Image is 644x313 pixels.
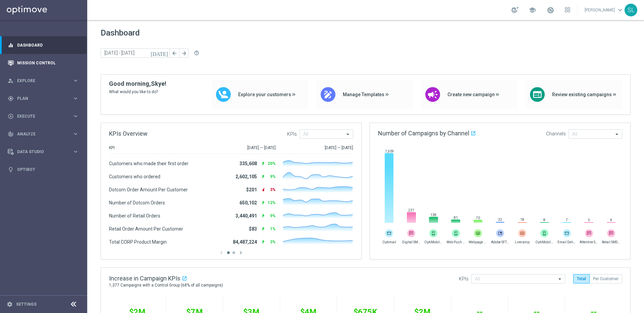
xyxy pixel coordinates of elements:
div: Dashboard [8,36,79,54]
button: Mission Control [7,60,79,66]
button: gps_fixed Plan keyboard_arrow_right [7,96,79,101]
i: keyboard_arrow_right [72,95,79,102]
i: keyboard_arrow_right [72,131,79,137]
i: lightbulb [8,167,14,173]
i: person_search [8,78,14,84]
span: Explore [17,79,72,83]
i: gps_fixed [8,96,14,102]
span: Analyze [17,132,72,136]
span: school [529,6,536,14]
a: Settings [16,302,37,306]
i: track_changes [8,131,14,137]
a: Dashboard [17,36,79,54]
i: keyboard_arrow_right [72,113,79,119]
a: Mission Control [17,54,79,72]
span: keyboard_arrow_down [616,6,624,14]
div: Explore [8,78,72,84]
a: [PERSON_NAME]keyboard_arrow_down [584,5,625,15]
button: lightbulb Optibot [7,167,79,172]
div: Execute [8,113,72,119]
i: play_circle_outline [8,113,14,119]
div: Data Studio [8,149,72,155]
div: Optibot [8,161,79,178]
button: track_changes Analyze keyboard_arrow_right [7,131,79,137]
i: equalizer [8,42,14,48]
button: equalizer Dashboard [7,43,79,48]
span: Data Studio [17,150,72,154]
span: Execute [17,114,72,118]
button: Data Studio keyboard_arrow_right [7,149,79,154]
div: Analyze [8,131,72,137]
button: play_circle_outline Execute keyboard_arrow_right [7,114,79,119]
i: keyboard_arrow_right [72,148,79,155]
a: Optibot [17,161,79,178]
div: Plan [8,96,72,102]
i: settings [7,301,13,307]
div: SL [625,4,637,16]
span: Plan [17,97,72,101]
i: keyboard_arrow_right [72,77,79,84]
button: person_search Explore keyboard_arrow_right [7,78,79,83]
div: Mission Control [8,54,79,72]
